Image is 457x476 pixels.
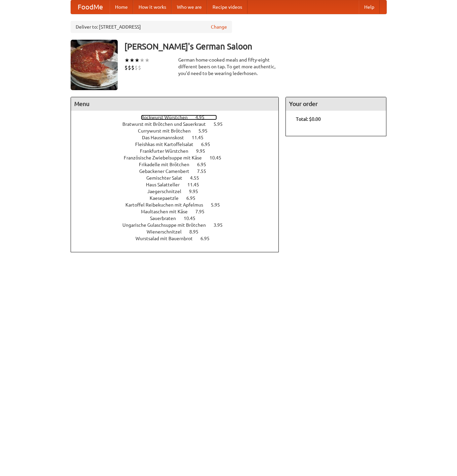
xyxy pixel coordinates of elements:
li: $ [138,64,141,71]
span: Bockwurst Würstchen [141,115,194,120]
span: 8.95 [189,229,205,234]
li: ★ [129,57,135,64]
span: 7.95 [195,209,211,214]
a: FoodMe [71,0,110,14]
li: $ [128,64,131,71]
h4: Your order [286,97,386,111]
span: Fleishkas mit Kartoffelsalat [135,142,200,147]
div: German home-cooked meals and fifty-eight different beers on tap. To get more authentic, you'd nee... [178,57,279,77]
span: 4.95 [195,115,211,120]
h3: [PERSON_NAME]'s German Saloon [124,40,387,53]
span: 11.45 [187,182,206,187]
span: 10.45 [210,155,228,160]
a: Ungarische Gulaschsuppe mit Brötchen 3.95 [122,222,235,228]
span: 5.95 [214,121,229,127]
a: Frikadelle mit Brötchen 6.95 [139,162,219,167]
span: 5.95 [198,128,214,134]
a: Jaegerschnitzel 9.95 [147,189,211,194]
a: Französische Zwiebelsuppe mit Käse 10.45 [124,155,234,160]
a: Change [211,24,227,30]
span: Wienerschnitzel [147,229,188,234]
a: Bratwurst mit Brötchen und Sauerkraut 5.95 [122,121,235,127]
span: 6.95 [197,162,213,167]
span: 6.95 [201,142,217,147]
span: Jaegerschnitzel [147,189,188,194]
span: 6.95 [186,195,202,201]
li: ★ [140,57,145,64]
li: ★ [124,57,129,64]
span: Maultaschen mit Käse [141,209,194,214]
span: 7.55 [197,169,213,174]
span: Currywurst mit Brötchen [138,128,197,134]
a: Kartoffel Reibekuchen mit Apfelmus 5.95 [125,202,232,208]
span: Ungarische Gulaschsuppe mit Brötchen [122,222,213,228]
a: Haus Salatteller 11.45 [146,182,212,187]
span: Frikadelle mit Brötchen [139,162,196,167]
span: Haus Salatteller [146,182,186,187]
a: Fleishkas mit Kartoffelsalat 6.95 [135,142,223,147]
a: Maultaschen mit Käse 7.95 [141,209,217,214]
a: Das Hausmannskost 11.45 [142,135,216,140]
h4: Menu [71,97,279,111]
a: Wurstsalad mit Bauernbrot 6.95 [136,236,222,241]
span: Das Hausmannskost [142,135,191,140]
div: Deliver to: [STREET_ADDRESS] [71,21,232,33]
img: angular.jpg [71,40,118,90]
span: Kartoffel Reibekuchen mit Apfelmus [125,202,210,208]
a: Recipe videos [207,0,247,14]
a: Gemischter Salat 4.55 [146,175,212,181]
a: Currywurst mit Brötchen 5.95 [138,128,220,134]
span: Sauerbraten [150,216,183,221]
a: How it works [133,0,172,14]
span: 5.95 [211,202,227,208]
li: $ [124,64,128,71]
a: Who we are [172,0,207,14]
span: 10.45 [184,216,202,221]
span: Gemischter Salat [146,175,189,181]
a: Wienerschnitzel 8.95 [147,229,211,234]
span: 9.95 [196,148,212,154]
span: Bratwurst mit Brötchen und Sauerkraut [122,121,213,127]
span: 3.95 [214,222,229,228]
span: Wurstsalad mit Bauernbrot [136,236,199,241]
a: Frankfurter Würstchen 9.95 [140,148,218,154]
a: Kaesepaetzle 6.95 [150,195,208,201]
a: Home [110,0,133,14]
span: Gebackener Camenbert [139,169,196,174]
li: ★ [135,57,140,64]
b: Total: $0.00 [296,116,321,122]
li: $ [135,64,138,71]
span: Frankfurter Würstchen [140,148,195,154]
span: 4.55 [190,175,206,181]
span: Französische Zwiebelsuppe mit Käse [124,155,208,160]
a: Gebackener Camenbert 7.55 [139,169,219,174]
span: Kaesepaetzle [150,195,185,201]
a: Help [359,0,380,14]
span: 6.95 [200,236,216,241]
span: 11.45 [192,135,210,140]
li: $ [131,64,135,71]
a: Bockwurst Würstchen 4.95 [141,115,217,120]
a: Sauerbraten 10.45 [150,216,208,221]
span: 9.95 [189,189,205,194]
li: ★ [145,57,150,64]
